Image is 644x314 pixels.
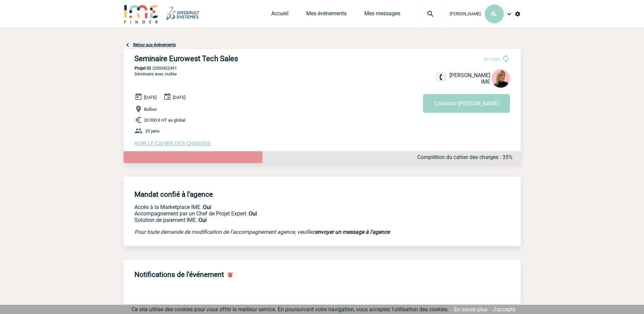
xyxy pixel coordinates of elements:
[134,140,210,147] a: VOIR LE CAHIER DES CHARGES
[144,107,157,112] span: Bullion
[364,10,400,20] a: Mes messages
[134,229,390,235] em: Pour toute demande de modification de l'accompagnement agence, veuillez
[134,204,416,210] p: Accès à la Marketplace IME :
[423,94,510,113] button: Contacter [PERSON_NAME]
[199,217,207,223] b: Oui
[134,71,177,76] span: Séminaire avec nuitée
[492,69,510,88] img: 131233-0.png
[481,78,490,85] span: IME
[134,217,416,223] p: Conformité aux process achat client, Prise en charge de la facturation, Mutualisation de plusieur...
[449,72,490,78] span: [PERSON_NAME]
[133,42,176,47] a: Retour aux événements
[203,204,211,210] b: Oui
[315,229,390,235] a: envoyer un message à l'agence
[145,128,161,134] span: 25 pers.
[134,271,224,279] h4: Notifications de l'événement
[173,95,185,100] span: [DATE]
[271,10,289,20] a: Accueil
[132,306,449,313] span: Ce site utilise des cookies pour vous offrir le meilleur service. En poursuivant votre navigation...
[438,74,444,80] img: fixe.png
[134,210,416,217] p: Prestation payante
[491,11,497,17] span: AL
[124,66,521,71] p: 2000422491
[306,10,347,20] a: Mes événements
[249,210,257,217] b: Oui
[134,66,153,71] b: Projet ID :
[124,4,159,23] img: IME-Finder
[454,306,487,313] a: En savoir plus
[493,306,515,313] a: J'accepte
[134,190,213,198] h4: Mandat confié à l'agence
[484,56,500,62] span: En cours
[144,95,157,100] span: [DATE]
[144,118,185,123] span: 20 000 € HT au global
[450,12,481,16] span: [PERSON_NAME]
[134,54,338,63] h3: Seminaire Eurowest Tech Sales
